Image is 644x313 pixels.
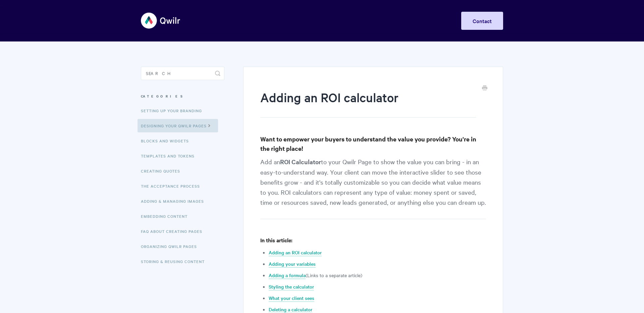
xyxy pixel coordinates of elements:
[141,179,205,193] a: The Acceptance Process
[141,240,202,253] a: Organizing Qwilr Pages
[260,89,476,118] h1: Adding an ROI calculator
[269,272,306,279] a: Adding a formula
[461,12,503,30] a: Contact
[260,236,292,244] strong: In this article:
[141,67,224,80] input: Search
[280,158,321,166] strong: ROI Calculator
[141,104,207,117] a: Setting up your Branding
[482,85,487,92] a: Print this Article
[141,149,200,163] a: Templates and Tokens
[141,225,207,238] a: FAQ About Creating Pages
[141,209,193,223] a: Embedding Content
[138,119,218,132] a: Designing Your Qwilr Pages
[141,8,181,33] img: Qwilr Help Center
[269,260,316,268] a: Adding your variables
[260,156,486,219] p: Add an to your Qwilr Page to show the value you can bring - in an easy-to-understand way. Your cl...
[269,295,314,302] a: What your client sees
[141,164,185,178] a: Creating Quotes
[269,283,314,291] a: Styling the calculator
[141,90,224,102] h3: Categories
[141,255,210,268] a: Storing & Reusing Content
[269,249,322,256] a: Adding an ROI calculator
[141,194,209,208] a: Adding & Managing Images
[269,271,486,279] li: (Links to a separate article)
[260,134,486,153] h3: Want to empower your buyers to understand the value you provide? You're in the right place!
[141,134,194,147] a: Blocks and Widgets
